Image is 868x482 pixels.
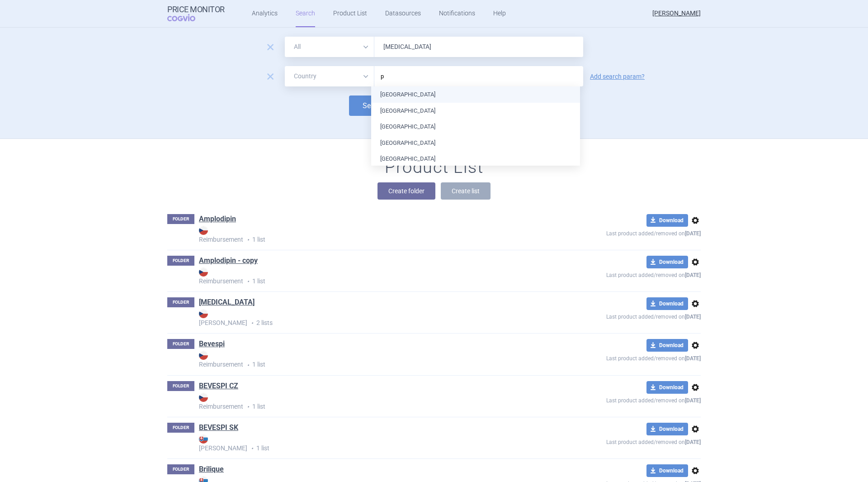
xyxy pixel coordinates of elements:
[199,339,225,349] a: Bevespi
[247,319,256,328] i: •
[199,226,541,243] strong: Reimbursement
[199,226,541,244] p: 1 list
[541,268,701,280] p: Last product added/removed on
[199,214,236,224] a: Amplodipin
[199,256,258,266] a: Amplodipin - copy
[167,297,194,307] p: FOLDER
[199,309,541,326] strong: [PERSON_NAME]
[243,361,252,370] i: •
[646,214,688,227] button: Download
[646,256,688,268] button: Download
[167,339,194,349] p: FOLDER
[685,272,701,278] strong: [DATE]
[167,14,208,21] span: COGVIO
[199,393,541,410] strong: Reimbursement
[199,393,208,402] img: CZ
[199,339,225,351] h1: Bevespi
[199,434,208,444] img: SK
[167,381,194,391] p: FOLDER
[541,227,701,238] p: Last product added/removed on
[541,310,701,321] p: Last product added/removed on
[167,5,225,22] a: Price MonitorCOGVIO
[167,256,194,266] p: FOLDER
[199,267,541,285] strong: Reimbursement
[199,351,541,368] strong: Reimbursement
[243,402,252,411] i: •
[377,182,435,200] button: Create folder
[199,309,541,328] p: 2 lists
[371,103,580,119] li: [GEOGRAPHIC_DATA]
[685,439,701,445] strong: [DATE]
[385,157,483,178] h1: Product List
[199,351,541,369] p: 1 list
[541,352,701,363] p: Last product added/removed on
[590,73,645,80] a: Add search param?
[541,435,701,447] p: Last product added/removed on
[199,267,541,286] p: 1 list
[371,119,580,135] li: [GEOGRAPHIC_DATA]
[167,214,194,224] p: FOLDER
[167,464,194,474] p: FOLDER
[646,297,688,310] button: Download
[199,393,541,411] p: 1 list
[371,151,580,167] li: [GEOGRAPHIC_DATA]
[167,423,194,433] p: FOLDER
[199,464,224,474] a: Brilique
[199,351,208,360] img: CZ
[371,86,580,103] li: [GEOGRAPHIC_DATA]
[199,434,541,452] strong: [PERSON_NAME]
[646,423,688,435] button: Download
[541,394,701,405] p: Last product added/removed on
[199,381,238,393] h1: BEVESPI CZ
[167,5,225,14] strong: Price Monitor
[199,309,208,318] img: CZ
[441,182,491,200] button: Create list
[199,214,236,226] h1: Amplodipin
[199,297,255,307] a: [MEDICAL_DATA]
[685,314,701,320] strong: [DATE]
[646,464,688,477] button: Download
[243,235,252,244] i: •
[199,381,238,391] a: BEVESPI CZ
[646,381,688,394] button: Download
[199,267,208,277] img: CZ
[199,423,238,433] a: BEVESPI SK
[199,464,224,476] h1: Brilique
[646,339,688,352] button: Download
[349,95,398,116] button: Search
[243,277,252,286] i: •
[685,355,701,362] strong: [DATE]
[199,226,208,235] img: CZ
[247,444,256,453] i: •
[199,434,541,453] p: 1 list
[199,256,258,267] h1: Amplodipin - copy
[685,230,701,237] strong: [DATE]
[199,297,255,309] h1: Arimidex
[371,135,580,151] li: [GEOGRAPHIC_DATA]
[685,397,701,404] strong: [DATE]
[199,423,238,434] h1: BEVESPI SK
